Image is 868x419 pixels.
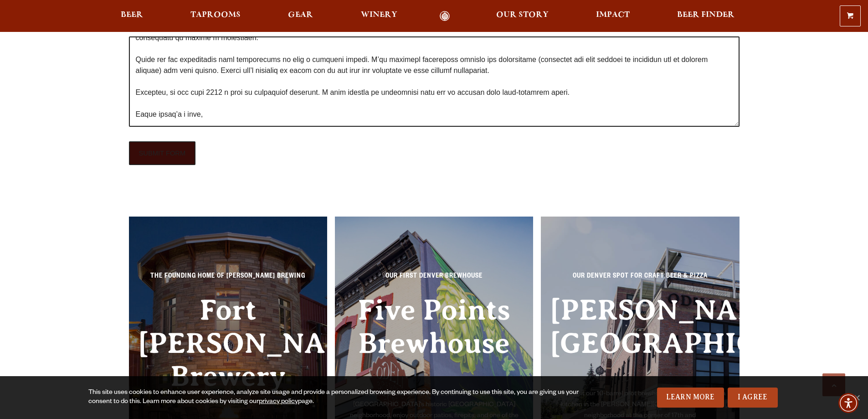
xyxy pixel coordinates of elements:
[596,11,630,19] span: Impact
[496,11,549,19] span: Our Story
[129,141,196,165] input: SUBMIT FORM
[428,11,462,21] a: Odell Home
[190,11,241,19] span: Taprooms
[657,388,724,408] a: Learn More
[677,11,734,19] span: Beer Finder
[728,388,778,408] a: I Agree
[361,11,397,19] span: Winery
[550,271,730,288] p: Our Denver spot for craft beer & pizza
[490,11,555,21] a: Our Story
[121,11,143,19] span: Beer
[550,294,730,389] h3: [PERSON_NAME][GEOGRAPHIC_DATA]
[671,11,740,21] a: Beer Finder
[88,388,582,407] div: This site uses cookies to enhance user experience, analyze site usage and provide a personalized ...
[590,11,636,21] a: Impact
[288,11,313,19] span: Gear
[838,393,858,413] div: Accessibility Menu
[138,271,318,288] p: The Founding Home of [PERSON_NAME] Brewing
[115,11,149,21] a: Beer
[355,11,403,21] a: Winery
[185,11,247,21] a: Taprooms
[259,398,298,406] a: privacy policy
[344,271,524,288] p: Our First Denver Brewhouse
[282,11,319,21] a: Gear
[344,294,524,389] h3: Five Points Brewhouse
[822,373,845,396] a: Scroll to top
